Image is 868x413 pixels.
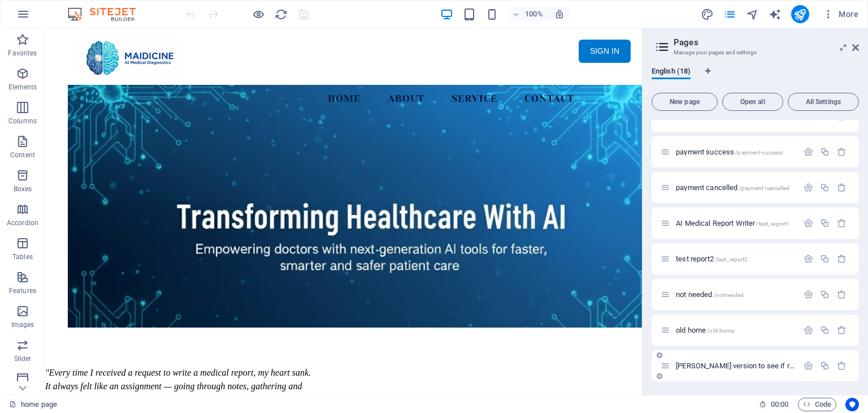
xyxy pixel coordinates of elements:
div: Duplicate [820,361,830,371]
button: pages [723,7,737,21]
span: Open all [727,98,778,105]
i: On resize automatically adjust zoom level to fit chosen device. [554,9,565,19]
p: Tables [12,252,33,261]
div: [PERSON_NAME] version to see if return to report page after pay [672,362,798,369]
div: Settings [804,325,813,335]
p: Slider [14,354,32,363]
button: navigator [746,7,759,21]
div: Remove [837,325,847,335]
span: Click to open page [676,255,748,263]
div: Remove [837,183,847,192]
span: : [779,400,780,408]
span: Click to open page [676,148,783,156]
div: payment cancelled/payment-cancelled [672,184,798,191]
div: not needed/notneeded [672,291,798,298]
div: Remove [837,290,847,299]
p: Images [11,320,34,329]
button: Click here to leave preview mode and continue editing [251,7,265,21]
div: Settings [804,254,813,264]
div: Duplicate [820,147,830,157]
button: publish [791,5,809,23]
span: /payment-cancelled [739,185,790,191]
a: Click to cancel selection. Double-click to open Pages [9,398,57,411]
span: Code [803,398,831,411]
span: Click to open page [676,183,789,192]
i: Reload page [275,8,288,21]
div: Remove [837,147,847,157]
span: Click to open page [676,219,789,227]
div: Settings [804,361,813,371]
span: All Settings [793,98,854,105]
div: Duplicate [820,183,830,192]
div: Settings [804,147,813,157]
div: Duplicate [820,290,830,299]
i: Pages (Ctrl+Alt+S) [723,8,736,21]
div: Remove [837,361,847,371]
span: /notneeded [714,292,744,298]
h3: Manage your pages and settings [674,48,836,58]
p: Accordion [7,218,38,227]
span: New page [657,98,713,105]
button: reload [274,7,288,21]
div: test report2/test_report2 [672,255,798,263]
button: All Settings [788,93,859,111]
span: Click to open page [676,290,744,299]
div: Duplicate [820,325,830,335]
span: English (18) [652,64,691,80]
div: Remove [837,218,847,228]
h6: Session time [759,398,789,411]
button: 100% [508,7,548,21]
i: AI Writer [769,8,782,21]
h2: Pages [674,37,859,48]
button: Open all [722,93,783,111]
div: Duplicate [820,254,830,264]
button: Code [798,398,836,411]
p: Elements [8,83,37,92]
div: Settings [804,290,813,299]
span: /old-home [707,328,734,334]
div: old home/old-home [672,326,798,334]
p: Favorites [8,49,37,58]
button: design [701,7,714,21]
h6: 100% [525,7,543,21]
span: /test_report2 [715,256,748,263]
div: payment success/payment-success [672,148,798,156]
button: Usercentrics [845,398,859,411]
span: 00 00 [771,398,788,411]
div: Remove [837,254,847,264]
div: Settings [804,218,813,228]
span: /test_report1 [756,221,789,227]
div: Duplicate [820,218,830,228]
button: More [818,5,863,23]
p: Boxes [14,184,32,193]
div: Language Tabs [652,67,859,88]
img: Editor Logo [65,7,150,21]
i: Design (Ctrl+Alt+Y) [701,8,714,21]
p: Columns [8,117,37,126]
button: text_generator [769,7,782,21]
span: /payment-success [735,149,783,156]
i: Publish [793,8,806,21]
div: AI Medical Report Writer/test_report1 [672,220,798,227]
span: More [823,8,858,20]
span: Click to open page [676,326,734,334]
p: Features [9,286,36,295]
button: New page [652,93,718,111]
div: Settings [804,183,813,192]
p: Content [10,150,35,160]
